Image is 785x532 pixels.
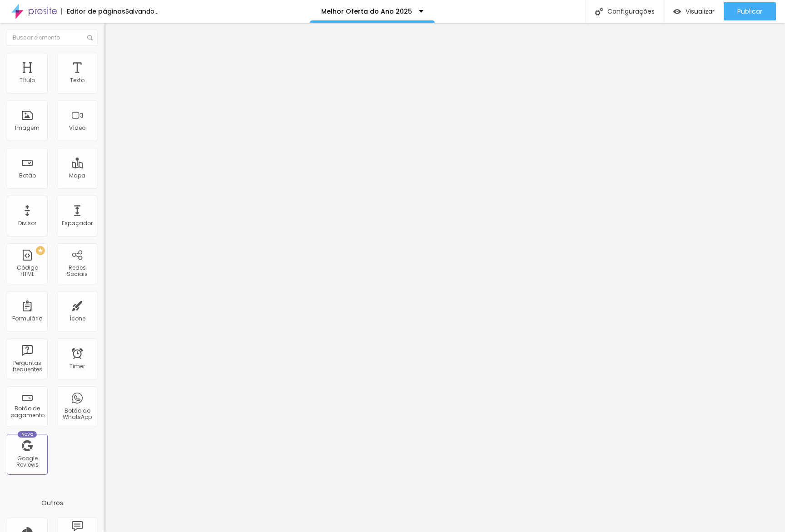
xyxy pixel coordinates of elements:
div: Salvando... [125,8,159,15]
div: Editor de páginas [61,8,125,15]
div: Timer [70,363,85,369]
img: Icone [595,8,603,15]
div: Perguntas frequentes [9,360,45,373]
div: Divisor [18,220,36,227]
input: Buscar elemento [7,30,98,46]
div: Espaçador [62,220,93,227]
p: Melhor Oferta do Ano 2025 [321,8,412,15]
div: Ícone [70,315,85,322]
div: Mapa [69,172,85,179]
button: Visualizar [664,2,724,20]
div: Código HTML [9,265,45,278]
span: Visualizar [686,8,715,15]
iframe: Editor [104,23,785,532]
div: Botão de pagamento [9,405,45,419]
div: Vídeo [69,125,85,131]
div: Imagem [15,125,40,131]
img: view-1.svg [673,8,681,15]
div: Redes Sociais [59,265,95,278]
div: Botão do WhatsApp [59,408,95,421]
div: Botão [19,172,36,179]
div: Formulário [12,315,42,322]
span: Publicar [737,8,762,15]
div: Texto [70,77,84,84]
div: Título [20,77,35,84]
button: Publicar [724,2,776,20]
img: Icone [87,35,93,40]
div: Novo [18,431,37,438]
div: Google Reviews [9,455,45,468]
